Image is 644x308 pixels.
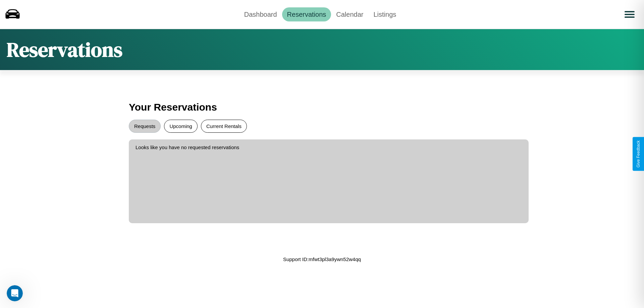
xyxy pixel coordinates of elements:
[129,98,515,116] h3: Your Reservations
[239,7,282,21] a: Dashboard
[282,7,331,21] a: Reservations
[129,120,161,133] button: Requests
[7,36,122,63] h1: Reservations
[368,7,401,21] a: Listings
[636,140,641,168] div: Give Feedback
[7,285,23,301] iframe: Intercom live chat
[201,120,247,133] button: Current Rentals
[620,5,639,24] button: Open menu
[164,120,198,133] button: Upcoming
[136,143,522,152] p: Looks like you have no requested reservations
[283,255,361,264] p: Support ID: mfwt3pl3a9ywn52w4qq
[331,7,368,21] a: Calendar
